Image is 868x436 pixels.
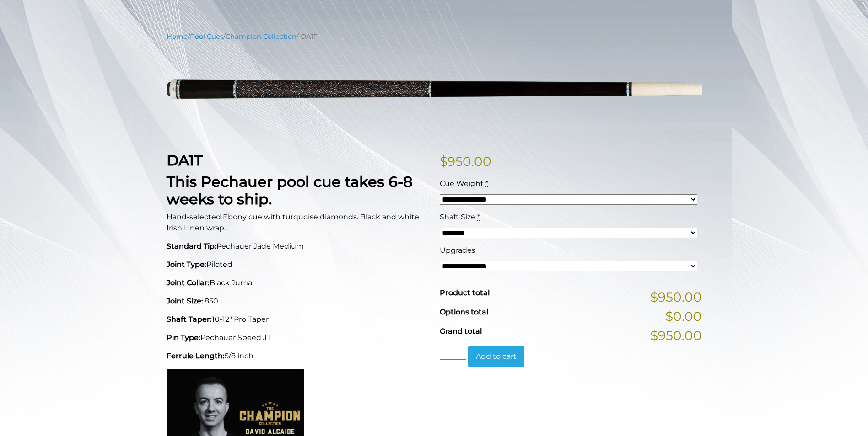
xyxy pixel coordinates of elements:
[440,308,488,316] span: Options total
[167,173,413,208] strong: This Pechauer pool cue takes 6-8 weeks to ship.
[167,48,702,138] img: DA1T-UPDATED.png
[440,213,475,221] span: Shaft Size
[167,351,225,360] strong: Ferrule Length:
[440,179,484,188] span: Cue Weight
[167,277,429,288] p: Black Juma
[440,246,475,255] span: Upgrades
[167,213,419,232] span: Hand-selected Ebony cue with turquoise diamonds. Black and white Irish Linen wrap.
[167,151,203,169] strong: DA1T
[167,333,200,342] strong: Pin Type:
[167,278,210,287] strong: Joint Collar:
[190,32,223,41] a: Pool Cues
[167,332,429,343] p: Pechauer Speed JT
[440,154,447,169] span: $
[167,259,429,270] p: Piloted
[167,297,203,305] strong: Joint Size:
[650,287,702,307] span: $950.00
[440,346,466,360] input: Product quantity
[226,32,297,41] a: Champion Collection
[468,346,524,367] button: Add to cart
[167,260,206,269] strong: Joint Type:
[167,242,216,250] strong: Standard Tip:
[440,327,482,335] span: Grand total
[440,288,490,297] span: Product total
[665,307,702,326] span: $0.00
[167,32,188,41] a: Home
[167,314,429,325] p: 10-12" Pro Taper
[477,213,480,221] abbr: required
[485,179,488,188] abbr: required
[167,296,429,307] p: .850
[167,32,702,42] nav: Breadcrumb
[167,351,429,362] p: 5/8 inch
[440,154,491,169] bdi: 950.00
[650,326,702,345] span: $950.00
[167,241,429,252] p: Pechauer Jade Medium
[167,315,212,324] strong: Shaft Taper:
